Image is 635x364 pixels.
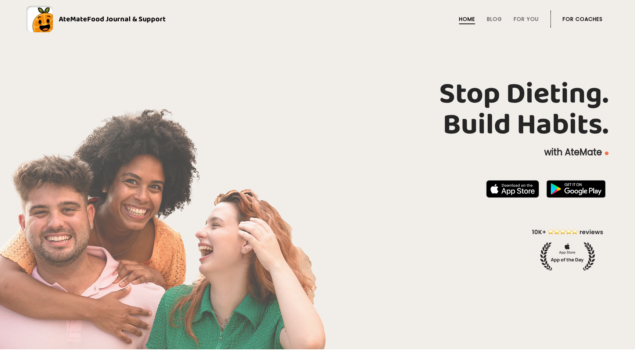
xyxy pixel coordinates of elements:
a: For You [514,16,539,22]
a: Blog [487,16,502,22]
a: AteMateFood Journal & Support [26,6,609,32]
h1: Stop Dieting. Build Habits. [26,79,609,141]
p: with AteMate [26,146,609,158]
a: For Coaches [563,16,603,22]
span: Food Journal & Support [87,13,166,25]
img: badge-download-google.png [546,180,606,198]
div: AteMate [53,13,166,25]
img: home-hero-appoftheday.png [527,227,609,270]
a: Home [459,16,475,22]
img: badge-download-apple.svg [486,180,539,198]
